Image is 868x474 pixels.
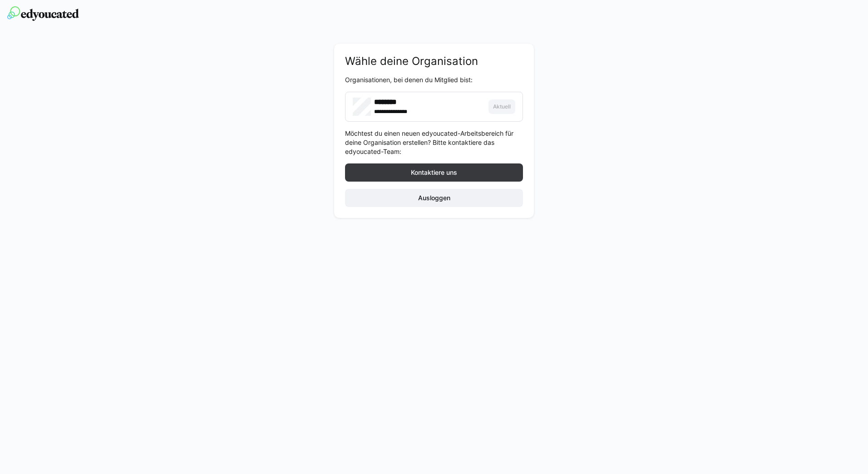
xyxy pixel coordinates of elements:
button: Ausloggen [345,189,523,207]
button: Aktuell [488,99,515,114]
p: Organisationen, bei denen du Mitglied bist: [345,75,523,84]
p: Möchtest du einen neuen edyoucated-Arbeitsbereich für deine Organisation erstellen? Bitte kontakt... [345,129,523,156]
span: Kontaktiere uns [409,168,459,177]
span: Aktuell [492,103,512,110]
h2: Wähle deine Organisation [345,54,523,68]
img: edyoucated [7,6,79,21]
span: Ausloggen [417,193,452,202]
button: Kontaktiere uns [345,163,523,182]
